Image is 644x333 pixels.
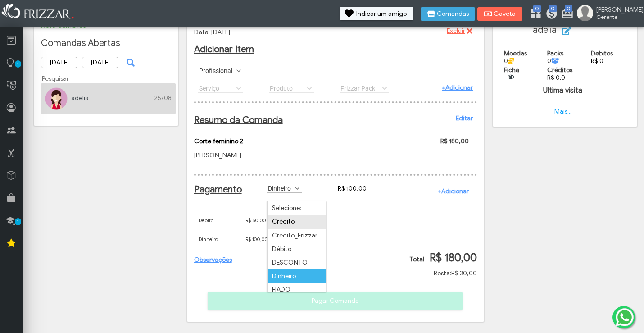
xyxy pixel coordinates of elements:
[421,7,475,21] button: Comandas
[71,94,89,102] a: adelia
[547,50,563,57] span: Packs
[194,184,236,195] h2: Pagamento
[504,50,527,57] span: Moedas
[456,114,473,122] a: Editar
[447,24,465,38] span: Excluir
[494,11,516,17] span: Gaveta
[591,50,613,57] span: Debitos
[437,11,469,17] span: Comandas
[561,7,570,22] a: 0
[545,7,554,22] a: 0
[154,94,172,102] span: 25/08
[442,84,473,91] a: +Adicionar
[504,57,514,65] span: 0
[41,74,173,83] input: Pesquisar
[241,230,288,249] td: R$ 100,00
[547,66,572,74] span: Créditos
[549,5,557,12] span: 0
[477,7,522,21] button: Gaveta
[241,211,288,230] td: R$ 50,00
[268,201,326,215] li: Selecione:
[194,230,241,249] td: Dinheiro
[15,60,21,68] span: 1
[268,256,326,269] li: DESCONTO
[82,57,118,68] input: Data Final
[500,86,626,95] h4: Ultima visita
[198,66,235,75] label: Profissional
[267,184,294,192] label: Dinheiro
[577,5,639,23] a: [PERSON_NAME] Gerente
[409,269,477,277] div: Resta:
[268,229,326,242] li: Credito_Frizzar
[123,56,136,69] button: ui-button
[340,7,413,20] button: Indicar um amigo
[430,251,477,265] span: R$ 180,00
[194,28,477,36] p: Data: [DATE]
[129,56,130,69] span: ui-button
[194,256,232,264] a: Observações
[194,137,243,145] span: Corte feminino 2
[268,242,326,256] li: Débito
[15,218,21,225] span: 1
[451,269,477,277] span: R$ 30,00
[194,114,473,126] h2: Resumo da Comanda
[530,7,539,22] a: 0
[41,37,171,49] h2: Comandas Abertas
[565,5,572,12] span: 0
[268,283,326,297] li: FIADO
[596,6,637,14] span: [PERSON_NAME]
[573,24,590,38] span: Editar
[504,66,519,74] span: Ficha
[438,187,469,195] a: +Adicionar
[440,24,476,38] button: Excluir
[409,255,424,263] span: Total
[504,74,517,81] button: ui-button
[268,215,326,228] li: Crédito
[194,44,477,55] h2: Adicionar Item
[337,184,370,193] input: valor
[268,269,326,283] li: Dinheiro
[596,14,637,20] span: Gerente
[194,151,353,159] p: [PERSON_NAME]
[614,306,635,328] img: whatsapp.png
[440,137,469,145] span: R$ 180,00
[591,57,603,65] a: R$ 0
[554,108,571,115] a: Mais...
[557,24,596,38] button: Editar
[356,11,407,17] span: Indicar um amigo
[500,24,630,38] h2: adelia
[194,211,241,230] td: Débito
[547,57,559,65] span: 0
[533,5,541,12] span: 0
[547,74,565,82] a: R$ 0.0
